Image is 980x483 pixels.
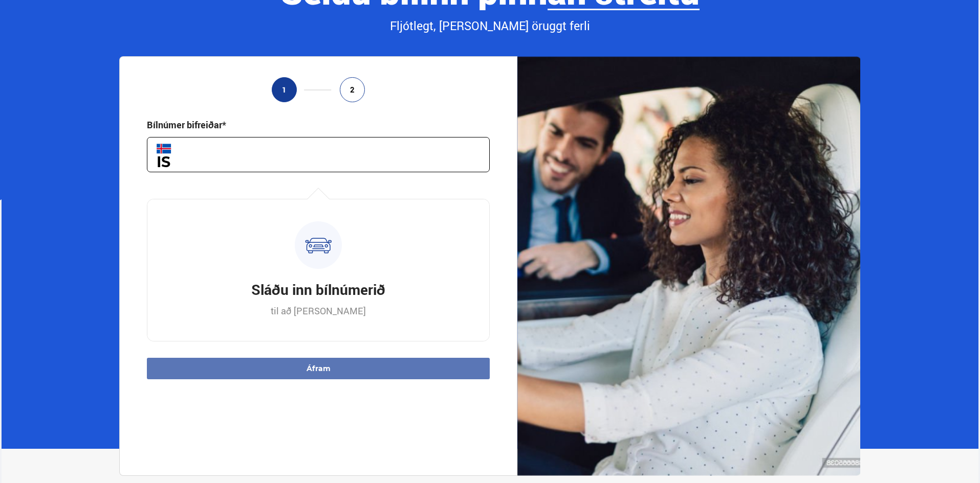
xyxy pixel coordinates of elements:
p: til að [PERSON_NAME] [271,305,366,317]
div: Bílnúmer bifreiðar* [147,119,226,131]
span: 2 [350,85,355,94]
div: Fljótlegt, [PERSON_NAME] öruggt ferli [119,17,860,35]
h3: Sláðu inn bílnúmerið [251,280,385,299]
span: 1 [282,85,287,94]
button: Áfram [147,358,490,379]
button: Opna LiveChat spjallviðmót [8,4,39,35]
